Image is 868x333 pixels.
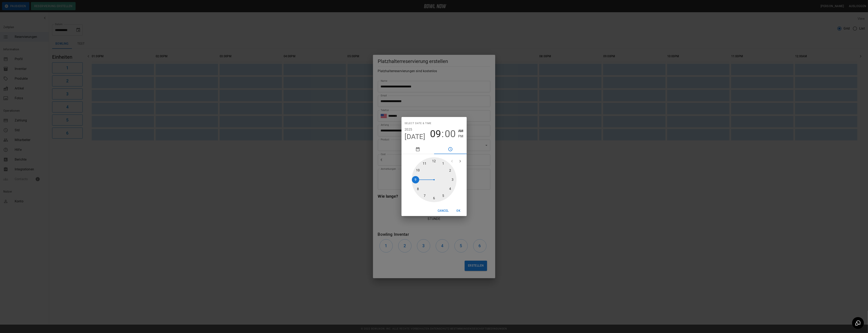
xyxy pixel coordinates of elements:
span: : [441,128,444,140]
button: AM [458,128,463,134]
button: pick date [402,144,434,154]
span: Select date & time [405,120,432,127]
button: OK [452,207,465,215]
button: PM [458,133,463,139]
button: 00 [445,128,456,140]
button: [DATE] [405,132,425,141]
button: 2025 [405,127,412,132]
button: 09 [430,128,441,140]
button: Cancel [436,207,450,215]
button: pick time [434,144,467,154]
button: open next view [456,157,464,165]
